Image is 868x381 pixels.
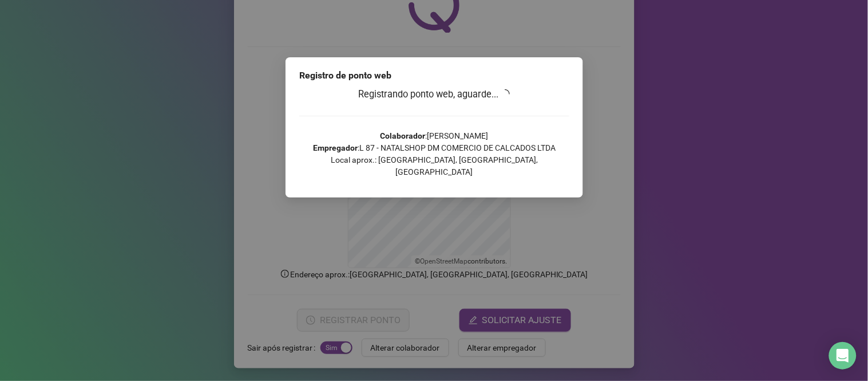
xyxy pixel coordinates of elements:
[313,143,358,152] strong: Empregador
[299,69,569,83] div: Registro de ponto web
[500,88,512,100] span: loading
[380,131,425,140] strong: Colaborador
[299,130,569,178] p: : [PERSON_NAME] : L 87 - NATALSHOP DM COMERCIO DE CALCADOS LTDA Local aprox.: [GEOGRAPHIC_DATA], ...
[829,342,857,370] div: Open Intercom Messenger
[299,87,569,102] h3: Registrando ponto web, aguarde...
